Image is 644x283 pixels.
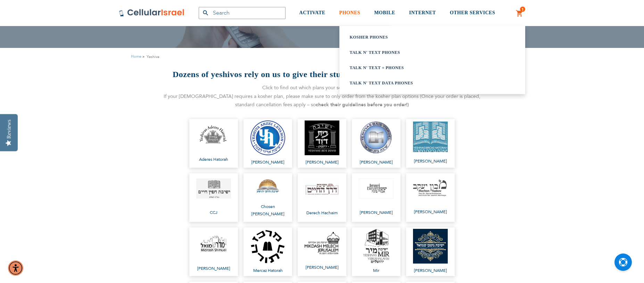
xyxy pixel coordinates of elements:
[305,178,339,200] img: Derech Hachaim
[243,227,292,276] a: Mercaz Hatorah
[413,208,448,216] span: [PERSON_NAME]
[352,227,401,276] a: Mir
[243,119,292,168] a: [PERSON_NAME]
[339,10,361,15] span: PHONES
[196,209,231,216] span: CCJ
[196,123,231,148] img: Aderes Hatorah
[298,173,346,222] a: Derech Hachaim
[413,267,448,274] span: [PERSON_NAME]
[250,229,285,264] img: Mercaz Hatorah
[196,265,231,272] span: [PERSON_NAME]
[350,49,497,56] a: Talk n' Text Phones
[189,119,238,168] a: Aderes Hatorah
[359,209,394,216] span: [PERSON_NAME]
[359,120,394,155] img: Bais Yisroel
[359,159,394,166] span: [PERSON_NAME]
[305,159,339,166] span: [PERSON_NAME]
[196,178,231,199] img: CCJ
[147,53,159,60] strong: Yeshiva
[350,64,497,71] a: Talk n' Text + Phones
[413,229,448,264] img: Mishkan Shmuel
[406,119,455,168] a: [PERSON_NAME]
[350,34,497,41] a: Kosher Phones
[406,173,455,222] a: [PERSON_NAME]
[199,7,286,19] input: Search
[196,156,231,163] span: Aderes Hatorah
[250,177,285,196] img: Chosen Yehoshua
[305,264,339,271] span: [PERSON_NAME]
[413,158,448,165] span: [PERSON_NAME]
[352,119,401,168] a: [PERSON_NAME]
[350,80,497,86] a: Talk n' Text Data Phones
[521,7,524,12] span: 1
[413,179,448,197] img: Machon Yaakov
[250,267,285,274] span: Mercaz Hatorah
[409,10,436,15] span: INTERNET
[250,203,285,218] span: Chosen [PERSON_NAME]
[359,178,394,199] img: Imrei Binah
[298,119,346,168] a: [PERSON_NAME]
[450,10,495,15] span: OTHER SERVICES
[250,120,285,155] img: Arzei Levanon
[352,173,401,222] a: [PERSON_NAME]
[159,84,485,109] div: Click to find out which plans your school recommends. If your [DEMOGRAPHIC_DATA] requires a koshe...
[131,54,141,59] a: Home
[298,227,346,276] a: [PERSON_NAME]
[196,231,231,258] img: Medrash Shmuel
[305,232,339,254] img: Mikdash Melech
[189,173,238,222] a: CCJ
[305,120,339,155] img: Bais Dovid
[159,69,485,80] h2: Dozens of yeshivos rely on us to give their students stress-free cell phone service.
[374,10,395,15] span: MOBILE
[305,209,339,217] span: Derech Hachaim
[516,9,523,18] a: 1
[243,173,292,222] a: Chosen [PERSON_NAME]
[189,227,238,276] a: [PERSON_NAME]
[406,227,455,276] a: [PERSON_NAME]
[359,229,394,264] img: Mir
[8,260,23,276] div: Accessibility Menu
[250,159,285,166] span: [PERSON_NAME]
[299,10,325,15] span: ACTIVATE
[316,101,409,108] strong: check their guidelines before you order!)
[119,9,185,17] img: Cellular Israel Logo
[6,119,12,139] div: Reviews
[413,122,448,152] img: Bircas Hatorah
[359,267,394,274] span: Mir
